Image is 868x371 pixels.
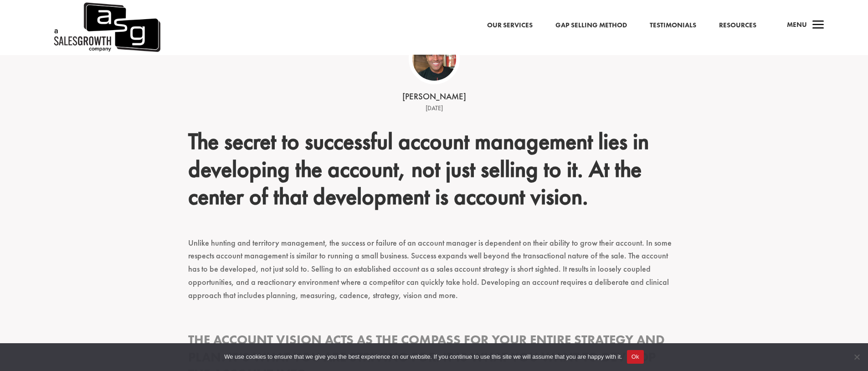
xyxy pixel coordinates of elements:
span: We use cookies to ensure that we give you the best experience on our website. If you continue to ... [224,352,622,361]
span: Menu [787,20,807,29]
span: No [852,352,861,361]
p: Unlike hunting and territory management, the success or failure of an account manager is dependen... [188,237,680,310]
a: Our Services [487,20,533,31]
div: [PERSON_NAME] [293,91,575,103]
button: Ok [627,350,644,364]
h2: The secret to successful account management lies in developing the account, not just selling to i... [188,128,680,215]
img: ASG Co_alternate lockup (1) [412,37,456,81]
span: a [809,16,827,35]
a: Testimonials [650,20,696,31]
a: Resources [719,20,756,31]
a: Gap Selling Method [555,20,627,31]
div: [DATE] [293,103,575,114]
